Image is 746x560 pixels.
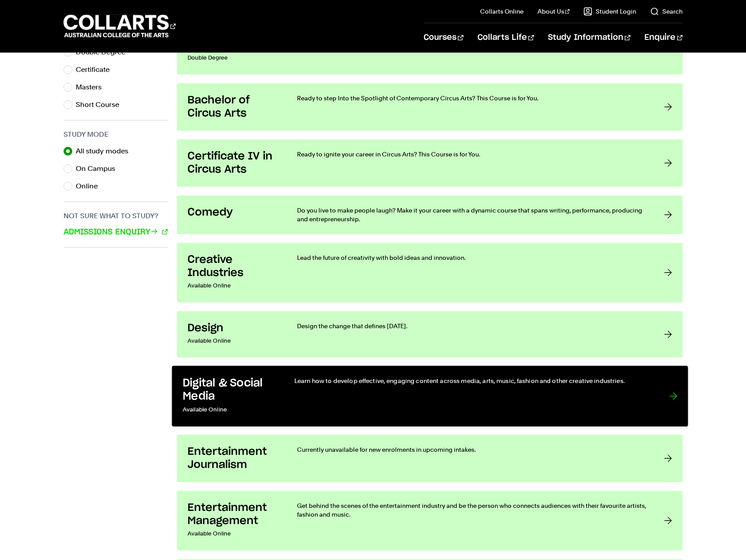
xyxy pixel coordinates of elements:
[297,253,647,262] p: Lead the future of creativity with bold ideas and innovation.
[177,83,683,131] a: Bachelor of Circus Arts Ready to step Into the Spotlight of Contemporary Circus Arts? This Course...
[177,491,683,550] a: Entertainment Management Available Online Get behind the scenes of the entertainment industry and...
[76,163,122,175] label: On Campus
[548,23,630,52] a: Study Information
[187,52,279,64] p: Double Degree
[177,195,683,234] a: Comedy Do you live to make people laugh? Make it your career with a dynamic course that spans wri...
[297,94,647,103] p: Ready to step Into the Spotlight of Contemporary Circus Arts? This Course is for You.
[297,150,647,159] p: Ready to ignite your career in Circus Arts? This Course is for You.
[177,435,683,482] a: Entertainment Journalism Currently unavailable for new enrolments in upcoming intakes.
[76,99,126,111] label: Short Course
[297,322,647,330] p: Design the change that defines [DATE].
[64,227,168,238] a: Admissions Enquiry
[76,180,105,192] label: Online
[187,94,279,120] h3: Bachelor of Circus Arts
[187,445,279,471] h3: Entertainment Journalism
[177,139,683,187] a: Certificate IV in Circus Arts Ready to ignite your career in Circus Arts? This Course is for You.
[297,206,647,223] p: Do you live to make people laugh? Make it your career with a dynamic course that spans writing, p...
[177,311,683,358] a: Design Available Online Design the change that defines [DATE].
[480,7,523,16] a: Collarts Online
[76,145,135,157] label: All study modes
[477,23,534,52] a: Collarts Life
[183,404,276,416] p: Available Online
[187,322,279,335] h3: Design
[64,211,168,221] h3: Not sure what to study?
[537,7,570,16] a: About Us
[650,7,682,16] a: Search
[583,7,636,16] a: Student Login
[172,366,688,427] a: Digital & Social Media Available Online Learn how to develop effective, engaging content across m...
[187,335,279,347] p: Available Online
[64,14,176,39] div: Go to homepage
[424,23,463,52] a: Courses
[187,150,279,176] h3: Certificate IV in Circus Arts
[177,243,683,302] a: Creative Industries Available Online Lead the future of creativity with bold ideas and innovation.
[187,280,279,292] p: Available Online
[187,206,279,219] h3: Comedy
[76,81,109,93] label: Masters
[297,445,647,454] p: Currently unavailable for new enrolments in upcoming intakes.
[187,501,279,528] h3: Entertainment Management
[644,23,682,52] a: Enquire
[187,253,279,280] h3: Creative Industries
[297,501,647,519] p: Get behind the scenes of the entertainment industry and be the person who connects audiences with...
[76,64,117,76] label: Certificate
[187,528,279,540] p: Available Online
[294,376,651,385] p: Learn how to develop effective, engaging content across media, arts, music, fashion and other cre...
[183,376,276,403] h3: Digital & Social Media
[64,129,168,140] h3: Study Mode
